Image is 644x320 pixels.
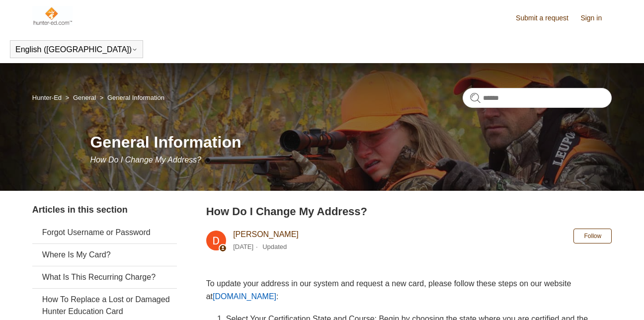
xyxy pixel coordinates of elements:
h1: General Information [90,130,612,154]
a: General [73,94,96,101]
li: Hunter-Ed [32,94,64,101]
li: General Information [98,94,164,101]
button: Follow Article [573,229,612,243]
span: Articles in this section [32,205,128,215]
a: Sign in [580,13,612,23]
time: 03/04/2024, 09:52 [233,243,253,250]
a: General Information [107,94,164,101]
a: Hunter-Ed [32,94,62,101]
p: To update your address in our system and request a new card, please follow these steps on our web... [206,277,612,303]
a: [DOMAIN_NAME] [213,292,276,301]
button: English ([GEOGRAPHIC_DATA]) [15,45,138,54]
input: Search [463,88,612,108]
a: [PERSON_NAME] [233,230,299,239]
span: How Do I Change My Address? [90,156,201,164]
li: Updated [262,243,287,250]
a: Forgot Username or Password [32,222,177,243]
img: Hunter-Ed Help Center home page [32,6,73,26]
a: Submit a request [516,13,578,23]
a: What Is This Recurring Charge? [32,266,177,288]
h2: How Do I Change My Address? [206,203,612,220]
a: Where Is My Card? [32,244,177,266]
li: General [64,94,98,101]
